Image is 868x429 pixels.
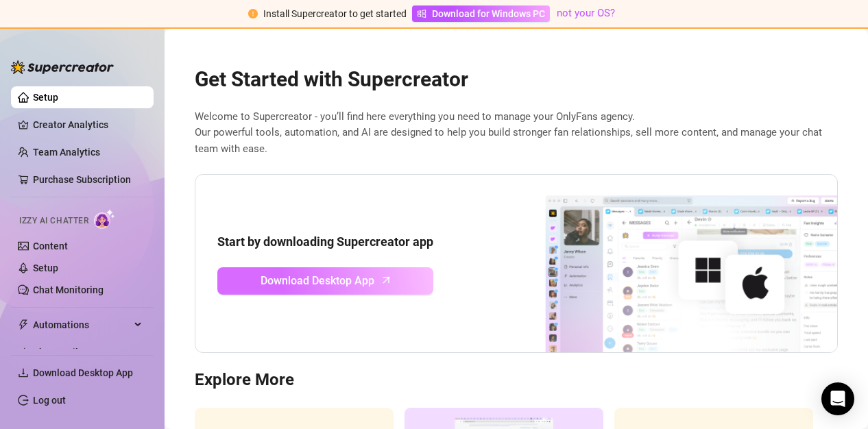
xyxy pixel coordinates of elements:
span: exclamation-circle [248,9,258,19]
h2: Get Started with Supercreator [195,66,838,93]
img: AI Chatter [94,209,115,229]
a: Setup [33,262,58,273]
span: windows [417,9,426,19]
span: Welcome to Supercreator - you’ll find here everything you need to manage your OnlyFans agency. Ou... [195,109,838,158]
span: Download Desktop App [33,367,133,378]
span: Izzy AI Chatter [19,214,88,228]
a: Setup [33,92,58,103]
a: Purchase Subscription [33,169,143,191]
a: Creator Analytics [33,114,143,136]
img: Chat Copilot [18,347,27,357]
span: Automations [33,314,130,336]
span: thunderbolt [18,319,29,330]
strong: Start by downloading Supercreator app [217,234,433,249]
a: Download for Windows PC [412,5,550,22]
a: Content [33,241,68,252]
a: Log out [33,395,66,406]
img: logo-BBDzfeDw.svg [11,60,114,74]
a: Team Analytics [33,147,100,158]
img: download app [494,175,837,353]
span: arrow-up [378,272,394,288]
h3: Explore More [195,369,838,391]
a: Chat Monitoring [33,284,104,295]
span: download [18,367,29,378]
a: not your OS? [557,7,615,19]
div: Open Intercom Messenger [821,382,854,415]
a: Download Desktop Apparrow-up [217,267,433,295]
span: Download Desktop App [261,272,374,289]
span: Install Supercreator to get started [263,8,407,19]
span: Chat Copilot [33,341,130,363]
span: Download for Windows PC [432,6,545,21]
